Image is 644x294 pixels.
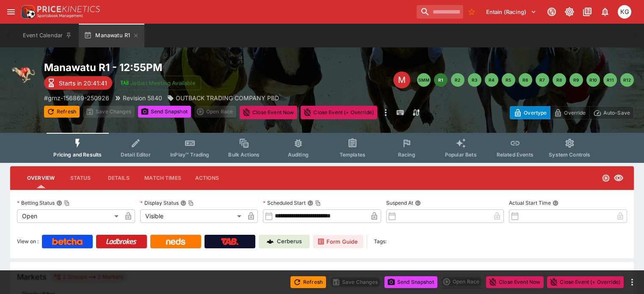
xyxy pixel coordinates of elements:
[121,151,151,158] span: Detail Editor
[56,200,62,206] button: Betting StatusCopy To Clipboard
[550,106,589,119] button: Override
[17,209,122,223] div: Open
[468,73,481,87] button: R3
[10,61,37,88] img: greyhound_racing.png
[188,168,226,188] button: Actions
[240,106,297,119] button: Close Event Now
[497,151,533,158] span: Related Events
[106,238,137,245] img: Ladbrokes
[580,4,595,19] button: Documentation
[47,133,597,163] div: Event type filters
[166,238,185,245] img: Neds
[536,73,549,87] button: R7
[417,5,463,19] input: search
[569,73,583,87] button: R9
[79,24,144,47] button: Manawatu R1
[61,168,100,188] button: Status
[553,73,566,87] button: R8
[301,106,377,119] button: Close Event (+ Override)
[485,73,498,87] button: R4
[44,106,80,118] button: Refresh
[417,73,634,87] nav: pagination navigation
[381,106,391,119] button: more
[176,93,279,102] p: OUTBACK TRADING COMPANY PBD
[263,199,306,206] p: Scheduled Start
[37,6,100,12] img: PriceKinetics
[64,200,70,206] button: Copy To Clipboard
[18,24,77,47] button: Event Calendar
[549,151,590,158] span: System Controls
[502,73,515,87] button: R5
[465,5,478,19] button: No Bookmarks
[315,200,321,206] button: Copy To Clipboard
[100,168,138,188] button: Details
[603,73,617,87] button: R11
[3,4,19,19] button: open drawer
[120,79,129,87] img: jetbet-logo.svg
[615,3,634,21] button: Kevin Gutschlag
[290,276,326,288] button: Refresh
[123,93,162,102] p: Revision 5840
[17,199,55,206] p: Betting Status
[277,237,302,246] p: Cerberus
[53,151,102,158] span: Pricing and Results
[267,238,274,245] img: Cerberus
[510,106,634,119] div: Start From
[221,238,239,245] img: TabNZ
[288,151,309,158] span: Auditing
[116,76,201,90] button: Jetbet Meeting Available
[553,200,558,206] button: Actual Start Time
[140,209,245,223] div: Visible
[618,5,631,19] div: Kevin Gutschlag
[340,151,365,158] span: Templates
[415,200,421,206] button: Suspend At
[510,106,550,119] button: Overtype
[544,4,559,19] button: Connected to PK
[441,276,483,288] div: split button
[481,5,542,19] button: Select Tenant
[603,108,630,117] p: Auto-Save
[417,73,431,87] button: SMM
[386,199,413,206] p: Suspend At
[37,14,83,18] img: Sportsbook Management
[393,71,410,88] div: Edit Meeting
[602,174,610,182] svg: Open
[17,235,39,248] label: View on :
[486,276,544,288] button: Close Event Now
[627,277,637,287] button: more
[547,276,624,288] button: Close Event (+ Override)
[562,4,577,19] button: Toggle light/dark mode
[374,235,387,248] label: Tags:
[524,108,547,117] p: Overtype
[138,106,191,118] button: Send Snapshot
[138,168,188,188] button: Match Times
[140,199,179,206] p: Display Status
[167,93,279,102] div: OUTBACK TRADING COMPANY PBD
[313,235,363,248] a: Form Guide
[307,200,313,206] button: Scheduled StartCopy To Clipboard
[20,168,61,188] button: Overview
[519,73,532,87] button: R6
[44,61,388,74] h2: Copy To Clipboard
[228,151,260,158] span: Bulk Actions
[259,235,310,248] a: Cerberus
[188,200,194,206] button: Copy To Clipboard
[620,73,634,87] button: R12
[451,73,464,87] button: R2
[434,73,448,87] button: R1
[398,151,415,158] span: Racing
[509,199,551,206] p: Actual Start Time
[170,151,209,158] span: InPlay™ Trading
[52,238,83,245] img: Betcha
[564,108,586,117] p: Override
[180,200,186,206] button: Display StatusCopy To Clipboard
[586,73,600,87] button: R10
[384,276,437,288] button: Send Snapshot
[445,151,477,158] span: Popular Bets
[194,106,236,118] div: split button
[589,106,634,119] button: Auto-Save
[44,93,109,102] p: Copy To Clipboard
[614,173,624,183] svg: Visible
[19,3,36,20] img: PriceKinetics Logo
[597,4,613,19] button: Notifications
